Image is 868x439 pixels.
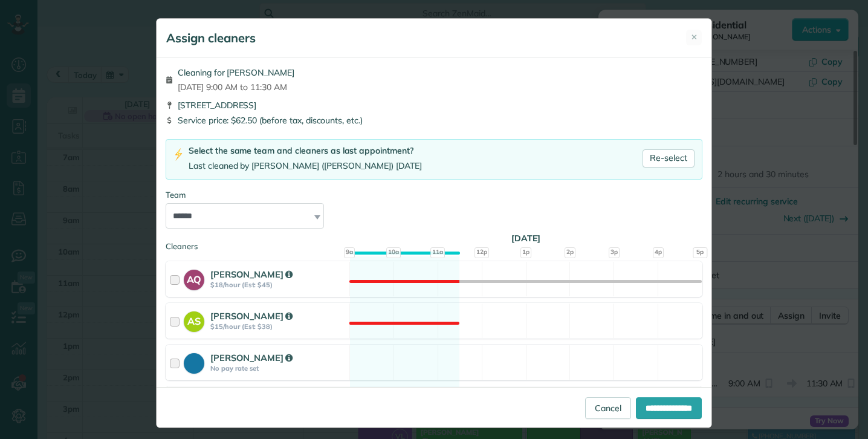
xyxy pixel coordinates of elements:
[178,67,294,79] span: Cleaning for [PERSON_NAME]
[178,81,294,93] span: [DATE] 9:00 AM to 11:30 AM
[210,268,293,280] strong: [PERSON_NAME]
[210,364,346,372] strong: No pay rate set
[166,99,702,111] div: [STREET_ADDRESS]
[184,311,204,328] strong: AS
[166,30,256,47] h5: Assign cleaners
[691,31,698,43] span: ✕
[166,241,702,244] div: Cleaners
[173,148,184,161] img: lightning-bolt-icon-94e5364df696ac2de96d3a42b8a9ff6ba979493684c50e6bbbcda72601fa0d29.png
[585,397,631,419] a: Cancel
[210,322,346,331] strong: $15/hour (Est: $38)
[210,281,346,289] strong: $18/hour (Est: $45)
[210,310,293,322] strong: [PERSON_NAME]
[643,149,695,167] a: Re-select
[189,145,422,157] div: Select the same team and cleaners as last appointment?
[210,352,293,363] strong: [PERSON_NAME]
[189,160,422,172] div: Last cleaned by [PERSON_NAME] ([PERSON_NAME]) [DATE]
[184,270,204,287] strong: AQ
[166,189,702,201] div: Team
[166,114,702,126] div: Service price: $62.50 (before tax, discounts, etc.)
